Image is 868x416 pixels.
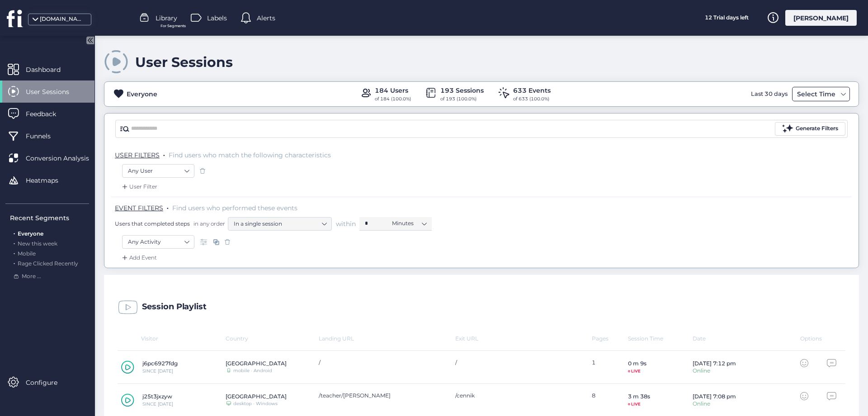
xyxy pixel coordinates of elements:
[118,335,226,342] div: Visitor
[775,122,845,136] button: Generate Filters
[14,238,15,247] span: .
[392,217,426,230] nz-select-item: Minutes
[142,303,207,312] div: Session Playlist
[142,360,178,367] div: j6pc6927fdg
[795,89,838,99] div: Select Time
[693,10,760,26] div: 12 Trial days left
[14,258,15,267] span: .
[14,248,15,257] span: .
[455,359,583,366] div: /
[167,202,169,211] span: .
[115,204,163,212] span: EVENT FILTERS
[142,369,178,373] div: SINCE [DATE]
[440,85,484,95] div: 193 Sessions
[226,335,319,342] div: Country
[135,54,233,71] div: User Sessions
[18,250,36,257] span: Mobile
[592,335,628,342] div: Pages
[800,335,836,342] div: Options
[455,335,592,342] div: Exit URL
[163,149,165,158] span: .
[693,335,801,342] div: Date
[26,378,71,388] span: Configure
[785,10,857,26] div: [PERSON_NAME]
[192,220,225,227] span: in any order
[18,230,43,237] span: Everyone
[592,359,628,375] div: 1
[234,217,326,231] nz-select-item: In a single session
[115,220,190,227] span: Users that completed steps
[10,213,89,223] div: Recent Segments
[628,393,650,400] div: 3 m 38s
[319,359,446,366] div: /
[693,401,736,407] div: Online
[26,65,74,75] span: Dashboard
[319,392,446,399] div: /teacher/[PERSON_NAME]
[26,153,103,163] span: Conversion Analysis
[142,402,173,407] div: SINCE [DATE]
[749,87,790,101] div: Last 30 days
[26,175,72,185] span: Heatmaps
[26,131,64,141] span: Funnels
[513,95,551,103] div: of 633 (100.0%)
[172,204,297,212] span: Find users who performed these events
[120,253,157,262] div: Add Event
[40,15,85,24] div: [DOMAIN_NAME]
[336,219,356,228] span: within
[18,240,57,247] span: New this week
[128,164,189,178] nz-select-item: Any User
[22,272,41,281] span: More ...
[142,393,173,400] div: j25t3jxzyw
[375,85,411,95] div: 184 Users
[26,87,83,97] span: User Sessions
[693,360,736,367] div: [DATE] 7:12 pm
[592,392,628,408] div: 8
[14,228,15,237] span: .
[693,393,736,400] div: [DATE] 7:08 pm
[257,13,275,23] span: Alerts
[160,23,186,29] span: For Segments
[375,95,411,103] div: of 184 (100.0%)
[26,109,70,119] span: Feedback
[128,235,189,249] nz-select-item: Any Activity
[628,360,646,367] div: 0 m 9s
[440,95,484,103] div: of 193 (100.0%)
[156,13,177,23] span: Library
[796,124,838,133] div: Generate Filters
[127,89,157,99] div: Everyone
[455,392,583,399] div: /cennik
[693,368,736,373] div: Online
[513,85,551,95] div: 633 Events
[207,13,227,23] span: Labels
[233,369,272,373] div: mobile · Android
[120,182,157,191] div: User Filter
[169,151,331,159] span: Find users who match the following characteristics
[319,335,455,342] div: Landing URL
[115,151,160,159] span: USER FILTERS
[18,260,78,267] span: Rage Clicked Recently
[233,402,278,406] div: desktop · Windows
[628,335,693,342] div: Session Time
[226,393,287,400] div: [GEOGRAPHIC_DATA]
[226,360,287,367] div: [GEOGRAPHIC_DATA]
